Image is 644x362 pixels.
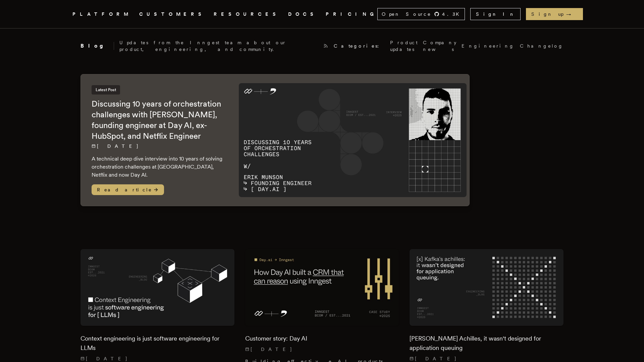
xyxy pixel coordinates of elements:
h2: Blog [80,42,114,50]
a: Sign up [526,8,583,20]
img: Featured image for Kafka's Achilles, it wasn't designed for application queuing blog post [410,249,563,326]
a: Latest PostDiscussing 10 years of orchestration challenges with [PERSON_NAME], founding engineer ... [80,74,470,206]
p: [DATE] [80,355,234,362]
span: Latest Post [92,85,120,95]
p: [DATE] [92,143,225,149]
p: A technical deep dive interview into 10 years of solving orchestration challenges at [GEOGRAPHIC_... [92,155,225,179]
button: RESOURCES [214,10,280,18]
a: Product updates [390,39,418,53]
span: → [566,11,578,17]
p: Updates from the Inngest team about our product, engineering, and community. [119,39,318,53]
a: Sign In [470,8,521,20]
h2: Customer story: Day AI [245,334,399,343]
p: [DATE] [410,355,563,362]
img: Featured image for Customer story: Day AI blog post [245,249,399,326]
h2: Discussing 10 years of orchestration challenges with [PERSON_NAME], founding engineer at Day AI, ... [92,99,225,141]
button: PLATFORM [72,10,131,18]
p: [DATE] [245,346,399,353]
span: Read article [92,184,164,195]
a: Changelog [520,43,563,49]
span: 4.3 K [442,11,463,17]
a: CUSTOMERS [139,10,206,18]
a: PRICING [326,10,377,18]
h2: Context engineering is just software engineering for LLMs [80,334,234,353]
img: Featured image for Context engineering is just software engineering for LLMs blog post [80,249,234,326]
a: DOCS [288,10,318,18]
span: Categories: [334,43,385,49]
a: Engineering [462,43,515,49]
h2: [PERSON_NAME] Achilles, it wasn't designed for application queuing [410,334,563,353]
a: Company news [423,39,456,53]
span: Open Source [382,11,431,17]
img: Featured image for Discussing 10 years of orchestration challenges with Erik Munson, founding eng... [239,83,467,197]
